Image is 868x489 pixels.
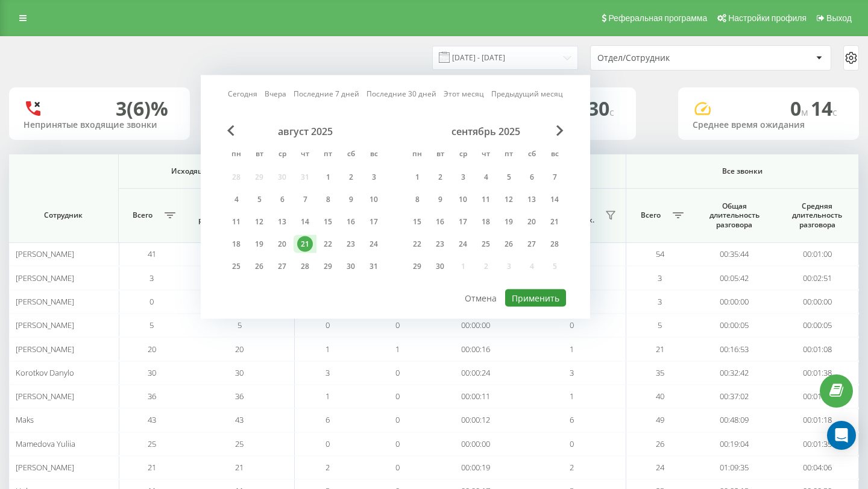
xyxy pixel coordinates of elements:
[570,391,574,402] span: 1
[434,408,517,432] td: 00:00:12
[325,391,330,402] span: 1
[395,367,400,378] span: 0
[409,192,425,207] div: 8
[543,213,566,231] div: вс 21 сент. 2025 г.
[339,257,362,276] div: сб 30 авг. 2025 г.
[776,361,859,385] td: 00:01:38
[570,320,574,330] span: 0
[297,259,313,274] div: 28
[251,214,267,230] div: 12
[116,97,168,120] div: 3 (6)%
[693,290,776,314] td: 00:00:00
[408,146,426,164] abbr: понедельник
[343,236,359,252] div: 23
[776,242,859,266] td: 00:01:00
[274,259,290,274] div: 27
[395,391,400,402] span: 0
[316,191,339,209] div: пт 8 авг. 2025 г.
[432,236,448,252] div: 23
[570,367,574,378] span: 3
[395,414,400,425] span: 0
[366,259,382,274] div: 31
[547,169,562,185] div: 7
[409,169,425,185] div: 1
[24,120,175,130] div: Непринятые входящие звонки
[395,320,400,330] span: 0
[827,421,856,450] div: Open Intercom Messenger
[294,257,316,276] div: чт 28 авг. 2025 г.
[16,414,34,425] span: Maks
[235,438,244,449] span: 25
[406,213,429,231] div: пн 15 сент. 2025 г.
[451,191,474,209] div: ср 10 сент. 2025 г.
[320,236,336,252] div: 22
[325,320,330,330] span: 0
[133,166,280,176] span: Исходящие звонки
[325,462,330,473] span: 2
[497,191,520,209] div: пт 12 сент. 2025 г.
[523,146,541,164] abbr: суббота
[478,214,494,230] div: 18
[225,213,248,231] div: пн 11 авг. 2025 г.
[776,266,859,289] td: 00:02:51
[16,367,74,378] span: Korotkov Danylo
[228,259,244,274] div: 25
[693,266,776,289] td: 00:05:42
[248,213,271,231] div: вт 12 авг. 2025 г.
[191,206,270,225] span: Длительность разговора > Х сек.
[406,125,566,137] div: сентябрь 2025
[658,273,662,283] span: 3
[520,168,543,186] div: сб 6 сент. 2025 г.
[16,462,74,473] span: [PERSON_NAME]
[148,438,156,449] span: 25
[149,296,154,307] span: 0
[406,168,429,186] div: пн 1 сент. 2025 г.
[235,367,244,378] span: 30
[776,385,859,408] td: 00:01:12
[271,235,294,253] div: ср 20 авг. 2025 г.
[570,462,574,473] span: 2
[16,344,74,355] span: [PERSON_NAME]
[248,235,271,253] div: вт 19 авг. 2025 г.
[656,248,664,259] span: 54
[297,214,313,230] div: 14
[547,236,562,252] div: 28
[16,296,74,307] span: [PERSON_NAME]
[406,235,429,253] div: пн 22 сент. 2025 г.
[455,236,471,252] div: 24
[434,361,517,385] td: 00:00:24
[325,367,330,378] span: 3
[366,88,436,99] a: Последние 30 дней
[406,191,429,209] div: пн 8 сент. 2025 г.
[365,146,383,164] abbr: воскресенье
[826,13,852,23] span: Выход
[432,192,448,207] div: 9
[501,236,517,252] div: 26
[702,201,766,230] span: Общая длительность разговора
[16,273,74,283] span: [PERSON_NAME]
[395,438,400,449] span: 0
[547,192,562,207] div: 14
[395,462,400,473] span: 0
[524,169,539,185] div: 6
[693,120,844,130] div: Среднее время ожидания
[434,432,517,456] td: 00:00:00
[505,289,566,307] button: Применить
[250,146,268,164] abbr: вторник
[588,95,614,121] span: 30
[294,213,316,231] div: чт 14 авг. 2025 г.
[432,169,448,185] div: 2
[366,169,382,185] div: 3
[227,125,234,136] span: Previous Month
[366,236,382,252] div: 24
[434,314,517,337] td: 00:00:00
[500,146,518,164] abbr: пятница
[274,192,290,207] div: 6
[570,414,574,425] span: 6
[776,290,859,314] td: 00:00:00
[228,236,244,252] div: 18
[294,235,316,253] div: чт 21 авг. 2025 г.
[693,456,776,479] td: 01:09:35
[455,192,471,207] div: 10
[693,361,776,385] td: 00:32:42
